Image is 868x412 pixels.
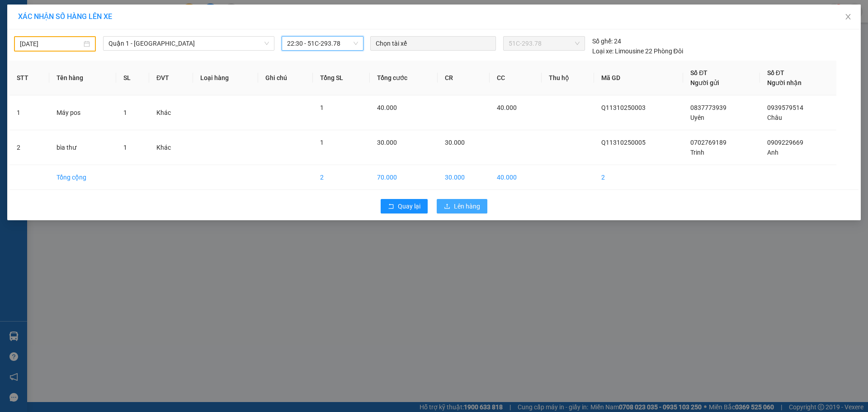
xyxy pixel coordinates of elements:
span: 40.000 [377,104,397,111]
th: Tên hàng [49,61,116,95]
span: Lên hàng [454,201,480,211]
th: Thu hộ [542,61,594,95]
span: Châu [767,114,782,121]
span: 22:30 - 51C-293.78 [287,37,358,50]
span: 30.000 [445,139,465,146]
span: 1 [320,104,324,111]
span: 0939579514 [767,104,803,111]
th: CR [438,61,490,95]
span: 30.000 [377,139,397,146]
th: Tổng cước [370,61,438,95]
span: Loại xe: [592,46,613,56]
th: SL [116,61,149,95]
span: down [264,41,269,46]
button: rollbackQuay lại [381,199,428,213]
span: Q11310250003 [601,104,646,111]
td: 30.000 [438,165,490,190]
span: Số ĐT [690,69,708,76]
th: Ghi chú [258,61,313,95]
span: Số ghế: [592,36,613,46]
td: Tổng cộng [49,165,116,190]
span: Anh [767,149,778,156]
td: 1 [9,95,49,130]
td: 40.000 [490,165,542,190]
span: 1 [320,139,324,146]
td: Máy pos [49,95,116,130]
th: Loại hàng [193,61,258,95]
td: 2 [313,165,370,190]
span: upload [444,203,450,210]
span: rollback [388,203,394,210]
td: Khác [149,95,193,130]
span: 1 [123,109,127,116]
td: Khác [149,130,193,165]
span: 51C-293.78 [509,37,579,50]
span: 1 [123,144,127,151]
span: Uyên [690,114,704,121]
span: close [844,13,852,20]
th: Mã GD [594,61,683,95]
th: Tổng SL [313,61,370,95]
span: Trinh [690,149,704,156]
span: 0702769189 [690,139,726,146]
span: XÁC NHẬN SỐ HÀNG LÊN XE [18,12,112,21]
button: Close [835,5,861,30]
span: Người gửi [690,79,719,86]
th: CC [490,61,542,95]
th: STT [9,61,49,95]
td: 2 [594,165,683,190]
span: 0909229669 [767,139,803,146]
span: Quay lại [398,201,420,211]
div: 24 [592,36,621,46]
span: Q11310250005 [601,139,646,146]
td: bìa thư [49,130,116,165]
span: Quận 1 - Nha Trang [108,37,269,50]
div: Limousine 22 Phòng Đôi [592,46,683,56]
span: 40.000 [497,104,517,111]
input: 13/10/2025 [20,39,82,49]
span: Số ĐT [767,69,784,76]
td: 2 [9,130,49,165]
span: Người nhận [767,79,802,86]
td: 70.000 [370,165,438,190]
button: uploadLên hàng [437,199,487,213]
th: ĐVT [149,61,193,95]
span: 0837773939 [690,104,726,111]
